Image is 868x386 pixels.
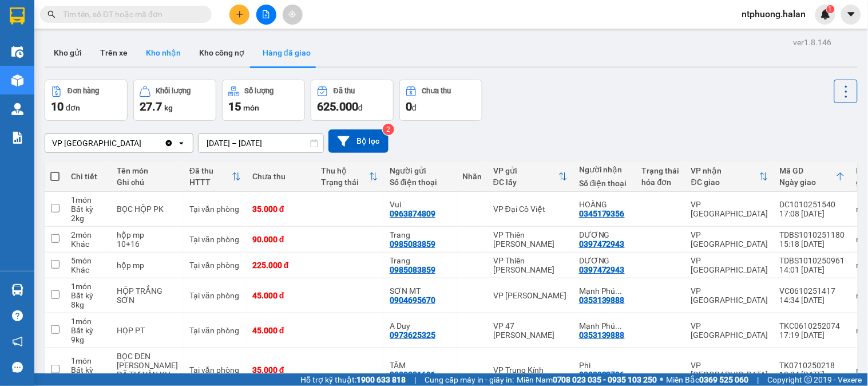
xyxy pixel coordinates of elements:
button: Số lượng15món [222,80,305,121]
div: Mạnh Phú Bình [579,321,631,330]
div: Phi [579,361,631,370]
div: Mã GD [780,166,836,175]
div: TDBS1010251180 [780,230,845,239]
div: 0353139888 [579,296,625,305]
button: Bộ lọc [328,129,389,153]
div: Số điện thoại [390,178,451,187]
div: 0973625325 [390,330,435,340]
span: search [47,10,56,18]
input: Tìm tên, số ĐT hoặc mã đơn [63,8,198,21]
div: 1 món [71,356,105,365]
div: VP [GEOGRAPHIC_DATA] [52,137,141,149]
div: 14:34 [DATE] [780,296,845,305]
th: Toggle SortBy [685,162,774,192]
span: ⚪️ [660,377,664,382]
div: Trạng thái [321,178,369,187]
button: Trên xe [91,39,137,66]
strong: 0708 023 035 - 0935 103 250 [553,375,657,384]
div: 14:01 [DATE] [780,265,845,274]
span: 625.000 [317,100,358,113]
div: Nhãn [462,172,482,181]
div: Mạnh Phú Bình [579,286,631,296]
div: 10+16 [117,239,178,249]
span: ... [616,321,623,330]
div: Ngày giao [780,178,836,187]
div: HỌP PT [117,326,178,335]
img: logo.jpg [14,14,100,72]
div: 0963874809 [390,209,435,218]
button: Đã thu625.000đ [311,80,394,121]
div: 225.000 đ [252,261,310,270]
div: VP [GEOGRAPHIC_DATA] [691,256,768,274]
div: TDBS1010250961 [780,256,845,265]
div: Thu hộ [321,166,369,175]
div: Vui [390,200,451,209]
span: | [414,373,416,386]
span: Miền Bắc [667,373,749,386]
span: đ [412,103,417,112]
img: icon-new-feature [821,9,831,19]
div: 45.000 đ [252,291,310,300]
div: Khối lượng [156,87,191,95]
svg: Clear value [164,139,173,148]
div: HTTT [189,178,232,187]
input: Select a date range. [199,134,323,152]
button: aim [283,5,303,25]
div: 0988801691 [390,370,435,379]
button: Đơn hàng10đơn [45,80,128,121]
img: logo-vxr [10,7,25,25]
div: Đã thu [189,166,232,175]
th: Toggle SortBy [184,162,247,192]
div: Số điện thoại [579,179,631,188]
span: | [758,373,759,386]
div: Bất kỳ [71,204,105,214]
div: DƯƠNG [579,256,631,265]
div: Chưa thu [422,87,451,95]
img: warehouse-icon [11,74,23,86]
div: VP [GEOGRAPHIC_DATA] [691,230,768,249]
div: Tại văn phòng [189,261,241,270]
img: warehouse-icon [11,284,23,296]
img: solution-icon [11,132,23,144]
div: 0904695670 [390,296,435,305]
div: VP Đại Cồ Việt [493,204,568,214]
div: Số lượng [245,87,274,95]
div: Tại văn phòng [189,365,241,375]
div: 2 món [71,230,105,239]
span: đ [358,103,363,112]
div: Người gửi [390,166,451,175]
div: VP Thiên [PERSON_NAME] [493,256,568,274]
div: 13:34 [DATE] [780,370,845,379]
button: caret-down [841,5,861,25]
strong: 0369 525 060 [700,375,749,384]
div: BỌC HỘP PK [117,204,178,214]
div: VP nhận [691,166,759,175]
div: VP [GEOGRAPHIC_DATA] [691,200,768,218]
div: TKC0610252074 [780,321,845,330]
div: TK0710250218 [780,361,845,370]
div: 35.000 đ [252,365,310,375]
div: 0983932796 [579,370,625,379]
div: 0345179356 [579,209,625,218]
th: Toggle SortBy [315,162,384,192]
div: BỌC ĐEN LK OTOT [117,352,178,370]
b: GỬI : VP Thiên [PERSON_NAME] [14,78,138,116]
span: 10 [51,100,64,113]
div: 1 món [71,282,105,291]
div: 45.000 đ [252,326,310,335]
div: Khác [71,239,105,249]
div: 5 món [71,256,105,265]
div: 17:19 [DATE] [780,330,845,340]
span: 27.7 [140,100,162,113]
th: Toggle SortBy [774,162,851,192]
div: A Duy [390,321,451,330]
span: Hỗ trợ kỹ thuật: [300,373,406,386]
div: Trạng thái [642,166,680,175]
div: Ghi chú [117,178,178,187]
div: DƯƠNG [579,230,631,239]
div: VP [GEOGRAPHIC_DATA] [691,286,768,305]
strong: 1900 633 818 [356,375,406,384]
div: VP Trung Kính [493,365,568,375]
div: Chi tiết [71,172,105,181]
input: Selected VP Phú Bình. [142,137,144,149]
